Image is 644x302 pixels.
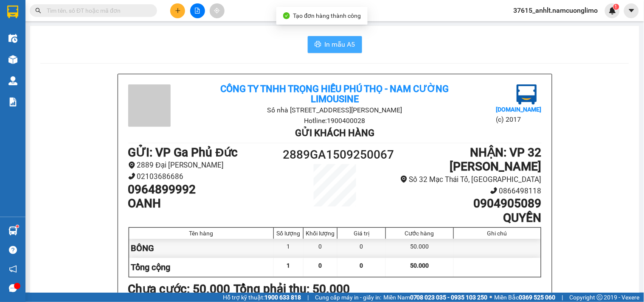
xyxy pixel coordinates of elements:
li: 2889 Đại [PERSON_NAME] [128,159,283,171]
strong: 0369 525 060 [519,294,556,301]
h1: OANH [128,196,283,211]
div: 0 [304,239,337,258]
div: Cước hàng [388,230,451,237]
strong: 0708 023 035 - 0935 103 250 [410,294,488,301]
span: In mẫu A5 [325,39,355,50]
li: 0866498118 [386,185,541,197]
h1: 2889GA1509250067 [283,145,387,164]
span: copyright [597,294,603,300]
span: check-circle [283,12,290,19]
img: logo.jpg [517,84,537,105]
li: Số 32 Mạc Thái Tổ, [GEOGRAPHIC_DATA] [386,174,541,185]
strong: 1900 633 818 [264,294,301,301]
h1: 0964899992 [128,182,283,197]
img: warehouse-icon [8,76,17,85]
span: phone [128,173,135,180]
div: Tên hàng [131,230,272,237]
h1: 0904905089 [386,196,541,211]
li: 02103686686 [128,171,283,182]
span: file-add [194,8,200,14]
span: environment [128,162,135,169]
b: Tổng phải thu: 50.000 [234,282,350,296]
b: NHẬN : VP 32 [PERSON_NAME] [450,145,542,174]
span: 0 [360,262,363,269]
div: Ghi chú [456,230,539,237]
button: printerIn mẫu A5 [308,36,362,53]
span: message [9,284,17,292]
sup: 1 [613,4,619,10]
span: 37615_anhlt.namcuonglimo [507,5,605,16]
span: notification [9,265,17,273]
span: question-circle [9,246,17,254]
span: 50.000 [410,262,429,269]
img: warehouse-icon [8,55,17,64]
li: Số nhà [STREET_ADDRESS][PERSON_NAME] [79,36,355,46]
span: Tổng cộng [131,262,171,272]
span: Cung cấp máy in - giấy in: [315,293,381,302]
button: plus [170,3,185,18]
span: Miền Bắc [495,293,556,302]
div: Khối lượng [306,230,335,237]
span: search [35,8,41,14]
div: Số lượng [276,230,301,237]
span: phone [490,187,498,194]
li: Hotline: 1900400028 [197,115,472,126]
span: printer [315,41,321,49]
img: logo-vxr [7,6,18,18]
div: BÔNG [129,239,274,258]
span: 1 [615,4,618,10]
button: caret-down [624,3,639,18]
span: 1 [287,262,290,269]
img: warehouse-icon [8,226,17,235]
span: environment [400,176,408,183]
div: 50.000 [386,239,453,258]
b: Công ty TNHH Trọng Hiếu Phú Thọ - Nam Cường Limousine [220,84,449,104]
b: Chưa cước : 50.000 [128,282,231,296]
button: file-add [190,3,205,18]
span: Tạo đơn hàng thành công [293,12,361,19]
button: aim [210,3,225,18]
h1: QUYỀN [386,211,541,225]
span: | [307,293,309,302]
b: GỬI : VP Ga Phủ Đức [128,145,238,159]
span: caret-down [628,7,636,14]
li: Hotline: 1900400028 [79,46,355,57]
span: ⚪️ [490,296,492,299]
img: solution-icon [8,98,17,106]
span: plus [175,8,181,14]
li: (c) 2017 [496,114,541,125]
span: 0 [319,262,322,269]
b: Công ty TNHH Trọng Hiếu Phú Thọ - Nam Cường Limousine [103,10,332,33]
span: Miền Nam [383,293,488,302]
span: Hỗ trợ kỹ thuật: [223,293,301,302]
b: [DOMAIN_NAME] [496,106,541,113]
span: aim [214,8,220,14]
li: Số nhà [STREET_ADDRESS][PERSON_NAME] [197,105,472,115]
b: Gửi khách hàng [295,128,374,138]
span: | [562,293,563,302]
input: Tìm tên, số ĐT hoặc mã đơn [47,6,147,15]
img: warehouse-icon [8,34,17,43]
div: 1 [274,239,304,258]
sup: 1 [16,225,19,228]
div: Giá trị [340,230,383,237]
div: 0 [337,239,386,258]
img: icon-new-feature [609,7,616,14]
